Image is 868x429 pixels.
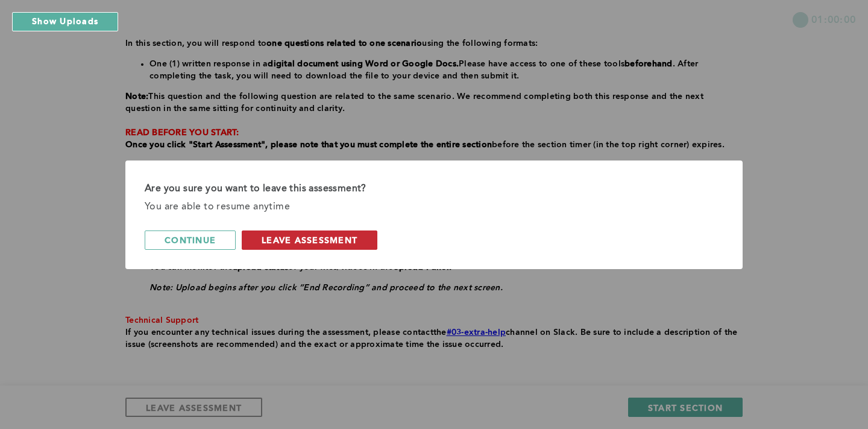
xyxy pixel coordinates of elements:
[165,234,216,246] span: continue
[145,198,723,216] div: You are able to resume anytime
[262,234,357,246] span: leave assessment
[12,12,118,31] button: Show Uploads
[242,230,377,250] button: leave assessment
[145,180,723,198] div: Are you sure you want to leave this assessment?
[145,230,236,250] button: continue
